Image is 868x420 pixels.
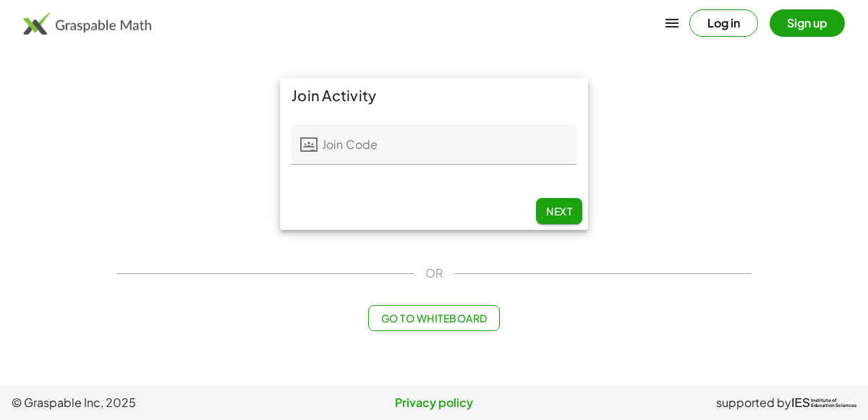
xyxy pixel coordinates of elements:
[791,394,856,411] a: IESInstitute ofEducation Sciences
[12,394,293,411] span: © Graspable Inc, 2025
[689,9,758,37] button: Log in
[425,265,443,282] span: OR
[811,398,856,408] span: Institute of Education Sciences
[380,312,487,325] span: Go to Whiteboard
[546,205,572,218] span: Next
[716,394,791,411] span: supported by
[280,78,588,113] div: Join Activity
[770,9,845,37] button: Sign up
[368,305,499,331] button: Go to Whiteboard
[791,396,810,410] span: IES
[536,198,582,224] button: Next
[293,394,574,411] a: Privacy policy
